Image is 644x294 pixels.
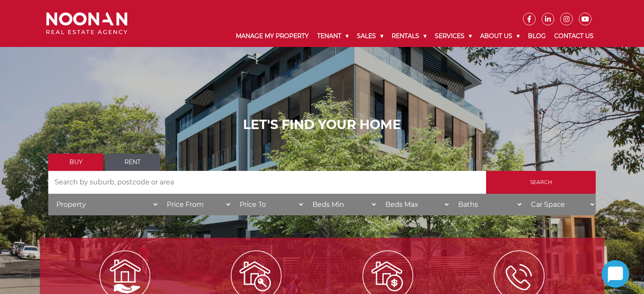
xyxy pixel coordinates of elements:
[48,154,103,171] a: Buy
[313,25,353,47] a: Tenant
[105,154,160,171] a: Rent
[48,171,486,194] input: Search by suburb, postcode or area
[232,25,313,47] a: Manage My Property
[524,25,550,47] a: Blog
[46,12,127,35] img: Noonan Real Estate Agency
[550,25,598,47] a: Contact Us
[353,25,387,47] a: Sales
[476,25,524,47] a: About Us
[387,25,431,47] a: Rentals
[431,25,476,47] a: Services
[48,117,596,132] h1: LET'S FIND YOUR HOME
[486,171,596,194] input: Search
